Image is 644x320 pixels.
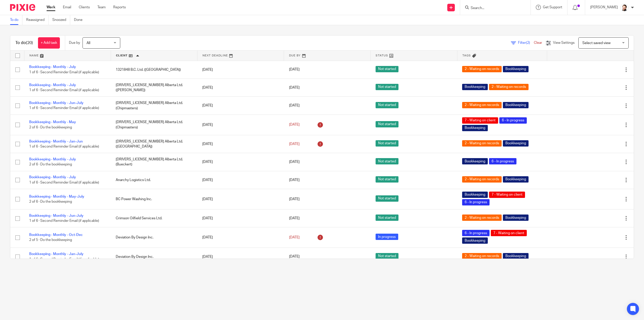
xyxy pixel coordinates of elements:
[503,253,529,259] span: Bookkeeping
[111,153,197,171] td: [DRIVERS_LICENSE_NUMBER] Alberta Ltd. (Bueckert)
[197,135,284,153] td: [DATE]
[289,142,300,146] span: [DATE]
[462,125,488,131] span: Bookkeeping
[197,209,284,227] td: [DATE]
[74,15,86,25] a: Done
[376,140,398,147] span: Not started
[113,5,126,10] a: Reports
[197,61,284,79] td: [DATE]
[376,176,398,183] span: Not started
[289,236,300,239] span: [DATE]
[503,66,529,72] span: Bookkeeping
[111,227,197,248] td: Deviation By Design Inc.
[462,176,502,183] span: 2 - Waiting on records
[289,68,300,72] span: [DATE]
[376,195,398,202] span: Not started
[26,15,49,25] a: Reassigned
[29,106,99,110] span: 1 of 6 · Second Reminder Email (if applicable)
[462,192,488,198] span: Bookkeeping
[462,66,502,72] span: 2 - Waiting on records
[29,88,99,92] span: 1 of 6 · Second Reminder Email (if applicable)
[376,66,398,72] span: Not started
[197,115,284,135] td: [DATE]
[29,163,72,166] span: 2 of 6 · Do the bookkeeping
[376,84,398,90] span: Not started
[289,123,300,127] span: [DATE]
[289,217,300,220] span: [DATE]
[503,215,529,221] span: Bookkeeping
[620,4,628,12] img: Jayde%20Headshot.jpg
[534,41,542,45] a: Clear
[47,5,55,10] a: Work
[29,140,83,143] a: Bookkeeping - Monthly - Jan-Jun
[376,215,398,221] span: Not started
[29,83,76,87] a: Bookkeeping - Monthly - July
[29,65,76,69] a: Bookkeeping - Monthly - July
[97,5,106,10] a: Team
[29,181,99,184] span: 1 of 6 · Second Reminder Email (if applicable)
[29,101,84,105] a: Bookkeeping - Monthly - Jun-July
[462,84,488,90] span: Bookkeeping
[289,178,300,182] span: [DATE]
[289,197,300,201] span: [DATE]
[197,153,284,171] td: [DATE]
[503,102,529,108] span: Bookkeeping
[29,145,99,148] span: 1 of 6 · Second Reminder Email (if applicable)
[111,61,197,79] td: 1321848 B.C. Ltd. ([GEOGRAPHIC_DATA])
[197,171,284,189] td: [DATE]
[582,41,611,45] span: Select saved view
[29,233,83,237] a: Bookkeeping - Monthly - Oct-Dec
[29,195,84,198] a: Bookkeeping - Monthly - May-July
[197,189,284,209] td: [DATE]
[491,230,527,236] span: 7 - Waiting on client
[197,227,284,248] td: [DATE]
[289,86,300,89] span: [DATE]
[29,214,84,218] a: Bookkeeping - Monthly - Jun-July
[499,117,527,124] span: 6 - In progress
[52,15,70,25] a: Snoozed
[111,171,197,189] td: Anarchy Logistics Ltd.
[489,84,529,90] span: 2 - Waiting on records
[29,70,99,74] span: 1 of 6 · Second Reminder Email (if applicable)
[10,15,22,25] a: To do
[376,234,398,240] span: In progress
[197,248,284,266] td: [DATE]
[462,102,502,108] span: 2 - Waiting on records
[10,4,35,11] img: Pixie
[29,158,76,161] a: Bookkeeping - Monthly - July
[111,248,197,266] td: Deviation By Design Inc.
[470,6,515,11] input: Search
[289,104,300,107] span: [DATE]
[503,176,529,183] span: Bookkeeping
[111,79,197,96] td: [DRIVERS_LICENSE_NUMBER] Alberta Ltd. ([PERSON_NAME])
[111,209,197,227] td: Crimson Oilfield Services Ltd.
[462,253,502,259] span: 2 - Waiting on records
[111,115,197,135] td: [DRIVERS_LICENSE_NUMBER] Alberta Ltd. (Chipmasters)
[462,158,488,164] span: Bookkeeping
[29,175,76,179] a: Bookkeeping - Monthly - July
[197,97,284,115] td: [DATE]
[503,140,529,147] span: Bookkeeping
[29,252,84,256] a: Bookkeeping - Monthly - Jan-July
[289,255,300,259] span: [DATE]
[29,258,99,261] span: 1 of 6 · Second Reminder Email (if applicable)
[462,117,498,124] span: 7 - Waiting on client
[462,54,471,57] span: Tags
[590,5,618,10] p: [PERSON_NAME]
[518,41,534,45] span: Filter
[111,189,197,209] td: BC Power Washing Inc.
[376,253,398,259] span: Not started
[15,40,33,46] h1: To do
[553,41,575,45] span: View Settings
[26,41,33,45] span: (20)
[376,121,398,127] span: Not started
[63,5,71,10] a: Email
[111,97,197,115] td: [DRIVERS_LICENSE_NUMBER] Alberta Ltd. (Chipmasters)
[462,140,502,147] span: 2 - Waiting on records
[29,219,99,223] span: 1 of 6 · Second Reminder Email (if applicable)
[376,102,398,108] span: Not started
[111,135,197,153] td: [DRIVERS_LICENSE_NUMBER] Alberta Ltd. ([GEOGRAPHIC_DATA])
[29,126,72,129] span: 2 of 6 · Do the bookkeeping
[489,192,525,198] span: 7 - Waiting on client
[79,5,90,10] a: Clients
